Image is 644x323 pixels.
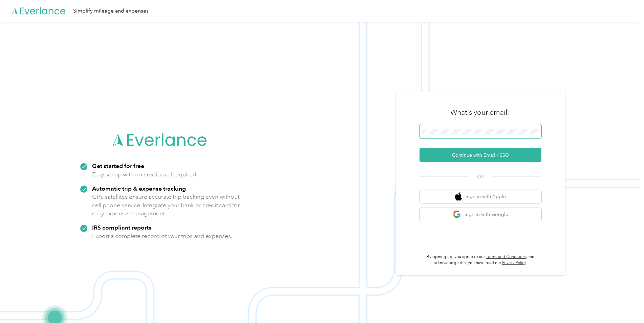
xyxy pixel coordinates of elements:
button: apple logoSign in with Apple [420,190,541,203]
img: apple logo [455,192,462,201]
img: google logo [453,210,461,219]
p: Easy set up with no credit card required [92,170,196,179]
p: GPS satellites ensure accurate trip tracking even without cell phone service. Integrate your bank... [92,193,240,218]
div: Simplify mileage and expenses [73,7,149,15]
p: By signing up, you agree to our and acknowledge that you have read our . [420,254,541,266]
h3: What's your email? [450,108,511,117]
span: OR [469,173,492,180]
strong: Get started for free [92,162,144,169]
p: Export a complete record of your trips and expenses. [92,232,232,240]
a: Terms and Conditions [486,254,527,259]
a: Privacy Policy [502,260,526,265]
button: google logoSign in with Google [420,208,541,221]
strong: Automatic trip & expense tracking [92,185,186,192]
button: Continue with Email / SSO [420,148,541,162]
strong: IRS compliant reports [92,224,151,231]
